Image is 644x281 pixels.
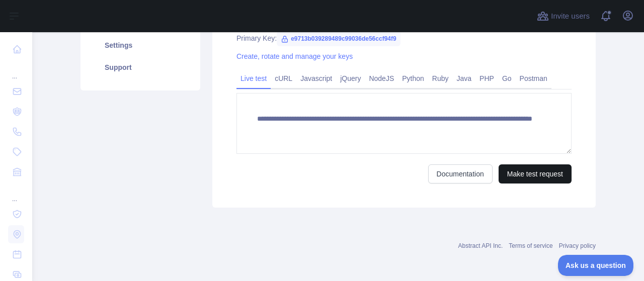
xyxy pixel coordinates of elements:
[236,70,271,86] a: Live test
[428,164,493,183] a: Documentation
[428,70,453,86] a: Ruby
[499,164,572,183] button: Make test request
[551,11,590,22] span: Invite users
[398,70,428,86] a: Python
[8,183,24,203] div: ...
[93,56,188,78] a: Support
[236,52,353,60] a: Create, rotate and manage your keys
[559,242,596,249] a: Privacy policy
[93,34,188,56] a: Settings
[498,70,516,86] a: Go
[516,70,551,86] a: Postman
[535,8,592,24] button: Invite users
[558,255,634,276] iframe: Toggle Customer Support
[458,242,503,249] a: Abstract API Inc.
[271,70,296,86] a: cURL
[8,60,24,80] div: ...
[453,70,476,86] a: Java
[236,33,572,43] div: Primary Key:
[475,70,498,86] a: PHP
[509,242,552,249] a: Terms of service
[365,70,398,86] a: NodeJS
[336,70,365,86] a: jQuery
[277,31,400,46] span: e9713b039289489c99036de56ccf94f9
[296,70,336,86] a: Javascript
